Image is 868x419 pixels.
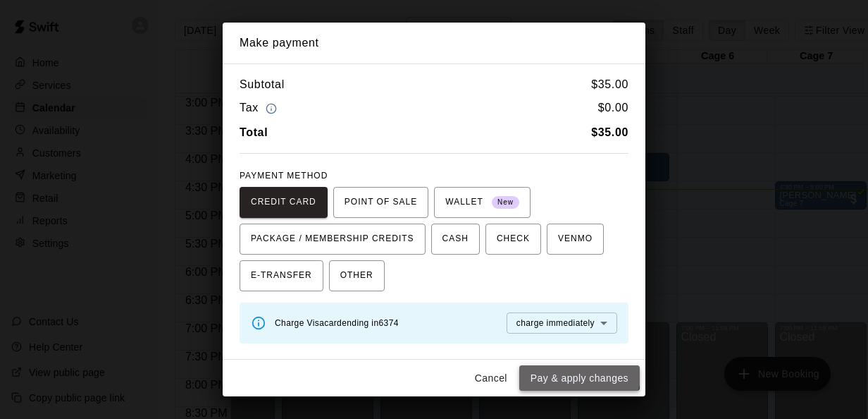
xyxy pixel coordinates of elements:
[497,228,530,250] span: CHECK
[329,260,385,291] button: OTHER
[340,265,373,287] span: OTHER
[558,228,593,250] span: VENMO
[431,224,480,255] button: CASH
[240,260,323,291] button: E-TRANSFER
[591,75,628,94] h6: $ 35.00
[442,228,469,250] span: CASH
[519,365,640,391] button: Pay & apply changes
[516,318,595,328] span: charge immediately
[240,187,328,218] button: CREDIT CARD
[598,99,628,118] h6: $ 0.00
[240,224,426,255] button: PACKAGE / MEMBERSHIP CREDITS
[333,187,428,218] button: POINT OF SALE
[251,228,414,250] span: PACKAGE / MEMBERSHIP CREDITS
[251,191,316,214] span: CREDIT CARD
[485,224,541,255] button: CHECK
[240,75,285,94] h6: Subtotal
[240,171,328,181] span: PAYMENT METHOD
[492,193,519,212] span: New
[547,224,604,255] button: VENMO
[240,126,268,138] b: Total
[469,365,514,391] button: Cancel
[251,265,312,287] span: E-TRANSFER
[275,318,399,328] span: Charge Visa card ending in 6374
[445,191,519,214] span: WALLET
[345,191,417,214] span: POINT OF SALE
[591,126,628,138] b: $ 35.00
[240,99,280,118] h6: Tax
[434,187,531,218] button: WALLET New
[223,23,645,63] h2: Make payment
